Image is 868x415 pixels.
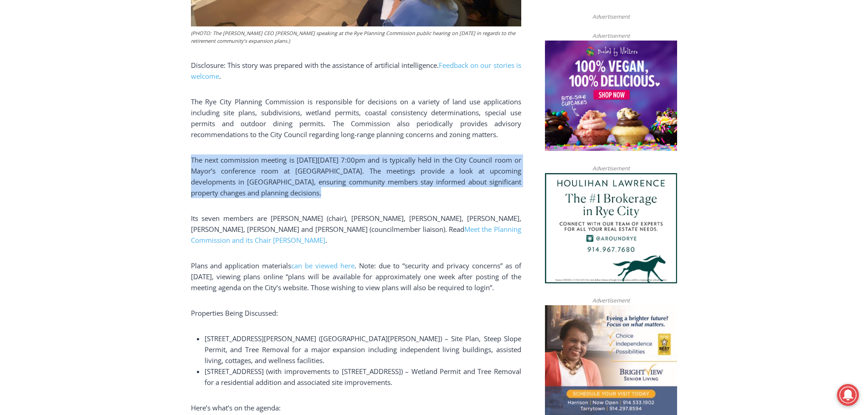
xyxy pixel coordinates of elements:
[238,91,422,111] span: Intern @ [DOMAIN_NAME]
[219,72,221,81] span: .
[191,308,278,318] span: Properties Being Discussed:
[230,0,431,88] div: "I learned about the history of a place I’d honestly never considered even as a resident of [GEOG...
[205,334,521,365] span: [STREET_ADDRESS][PERSON_NAME] ([GEOGRAPHIC_DATA][PERSON_NAME]) – Site Plan, Steep Slope Permit, a...
[191,97,521,139] span: The Rye City Planning Commission is responsible for decisions on a variety of land use applicatio...
[191,261,521,292] span: . Note: due to “security and privacy concerns” as of [DATE], viewing plans online “plans will be ...
[219,88,442,113] a: Intern @ [DOMAIN_NAME]
[583,31,639,40] span: Advertisement
[191,261,292,270] span: Plans and application materials
[545,41,677,151] img: Baked by Melissa
[191,155,521,197] span: The next commission meeting is [DATE][DATE] 7:00pm and is typically held in the City Council room...
[205,367,521,387] span: [STREET_ADDRESS] (with improvements to [STREET_ADDRESS]) – Wetland Permit and Tree Removal for a ...
[191,61,439,70] span: Disclosure: This story was prepared with the assistance of artificial intelligence.
[325,236,327,245] span: .
[191,403,281,412] span: Here’s what’s on the agenda:
[545,173,677,283] img: Houlihan Lawrence The #1 Brokerage in Rye City
[191,29,521,45] figcaption: (PHOTO: The [PERSON_NAME] CEO [PERSON_NAME] speaking at the Rye Planning Commission public hearin...
[291,261,354,270] a: can be viewed here
[583,12,639,21] span: Advertisement
[191,214,521,234] span: Its seven members are [PERSON_NAME] (chair), [PERSON_NAME], [PERSON_NAME], [PERSON_NAME], [PERSON...
[583,296,639,305] span: Advertisement
[583,164,639,173] span: Advertisement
